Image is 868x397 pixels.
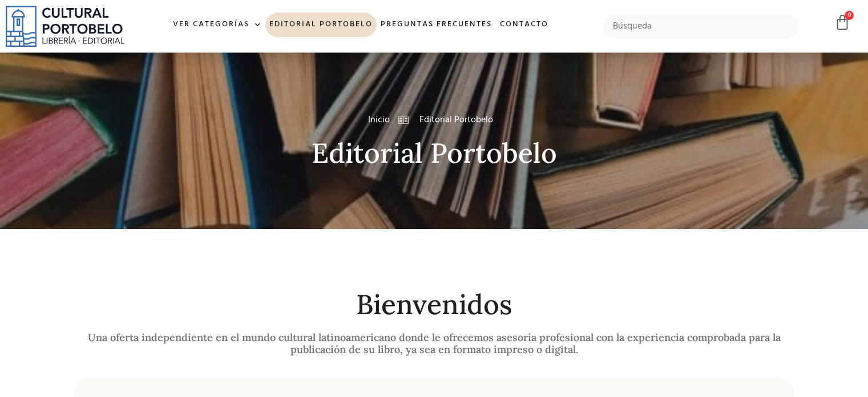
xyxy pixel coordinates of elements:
[75,331,794,356] h2: Una oferta independiente en el mundo cultural latinoamericano donde le ofrecemos asesoría profesi...
[845,11,854,20] span: 0
[377,13,496,37] a: Preguntas frecuentes
[496,13,552,37] a: Contacto
[603,14,799,38] input: Búsqueda
[169,13,265,37] a: Ver Categorías
[368,113,390,127] a: Inicio
[417,113,493,127] span: Editorial Portobelo
[75,290,794,320] h2: Bienvenidos
[75,138,794,169] h2: Editorial Portobelo
[265,13,377,37] a: Editorial Portobelo
[834,14,850,31] a: 0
